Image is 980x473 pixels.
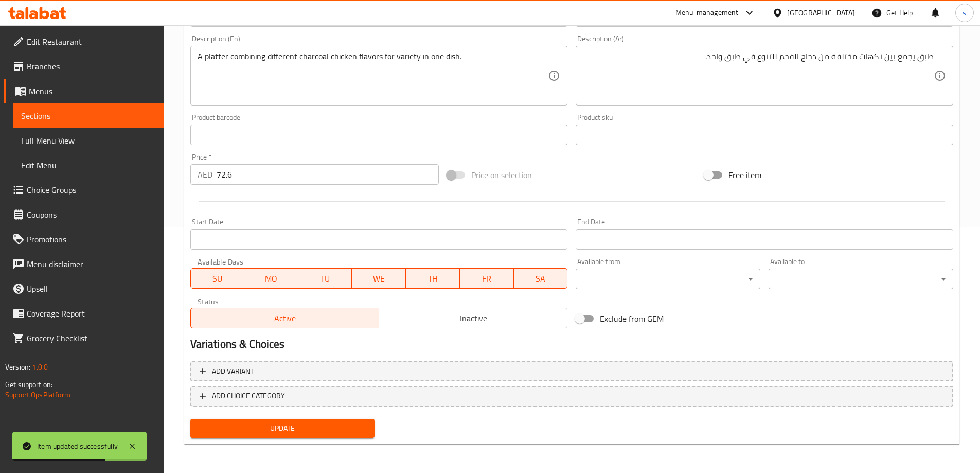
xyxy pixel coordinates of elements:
div: Menu-management [675,7,739,19]
span: Full Menu View [21,134,155,147]
span: FR [464,271,510,286]
textarea: طبق يجمع بين نكهات مختلفة من دجاج الفحم للتنوع في طبق واحد. [583,51,934,100]
span: Free item [728,169,761,181]
span: Add variant [212,365,254,378]
a: Coupons [4,202,164,227]
a: Edit Restaurant [4,29,164,54]
span: SU [195,271,241,286]
span: Active [195,311,375,326]
a: Menu disclaimer [4,252,164,276]
input: Please enter product sku [576,125,953,145]
span: Choice Groups [27,184,155,196]
span: Edit Restaurant [27,36,155,48]
div: Item updated successfully [37,441,118,452]
button: SU [190,268,245,289]
a: Full Menu View [13,128,164,153]
button: Add variant [190,361,953,382]
a: Choice Groups [4,178,164,202]
textarea: A platter combining different charcoal chicken flavors for variety in one dish. [198,51,548,100]
span: Price on selection [471,169,532,181]
span: Get support on: [5,378,52,391]
h2: Variations & Choices [190,337,953,352]
span: SA [518,271,564,286]
button: WE [352,268,406,289]
span: ADD CHOICE CATEGORY [212,390,285,402]
a: Branches [4,54,164,79]
input: Please enter price [217,164,439,185]
button: TH [406,268,460,289]
a: Promotions [4,227,164,252]
span: Update [199,422,367,435]
a: Sections [13,103,164,128]
span: Inactive [383,311,563,326]
span: Sections [21,110,155,122]
div: ​ [769,269,953,289]
span: Menus [29,85,155,97]
button: TU [298,268,352,289]
div: ​ [576,269,760,289]
span: Edit Menu [21,159,155,171]
a: Menus [4,79,164,103]
span: Coverage Report [27,307,155,320]
a: Support.OpsPlatform [5,388,70,401]
button: Inactive [379,308,567,328]
button: ADD CHOICE CATEGORY [190,386,953,407]
input: Please enter product barcode [190,125,568,145]
span: Exclude from GEM [600,312,664,325]
span: Menu disclaimer [27,258,155,270]
p: AED [198,168,212,181]
span: TH [410,271,456,286]
button: Active [190,308,379,328]
span: s [963,7,966,19]
a: Coverage Report [4,301,164,326]
a: Upsell [4,276,164,301]
a: Edit Menu [13,153,164,178]
span: Upsell [27,283,155,295]
button: SA [514,268,568,289]
span: Version: [5,360,30,374]
span: Branches [27,60,155,73]
a: Grocery Checklist [4,326,164,351]
span: Grocery Checklist [27,332,155,344]
span: 1.0.0 [32,360,48,374]
span: Coupons [27,208,155,221]
span: MO [248,271,294,286]
button: FR [460,268,514,289]
div: [GEOGRAPHIC_DATA] [787,7,855,19]
span: Promotions [27,233,155,246]
button: MO [244,268,298,289]
button: Update [190,419,375,438]
span: TU [302,271,348,286]
span: WE [356,271,402,286]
